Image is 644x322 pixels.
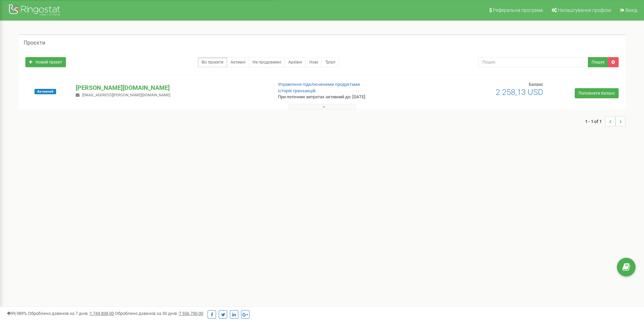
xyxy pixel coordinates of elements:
span: 99,989% [7,311,27,316]
a: Новий проєкт [25,57,66,67]
a: Архівні [285,57,306,67]
span: Оброблено дзвінків за 30 днів : [115,311,203,316]
a: Управління підключеними продуктами [278,82,360,87]
p: При поточних витратах активний до: [DATE] [278,94,419,100]
span: Баланс [529,82,543,87]
span: Реферальна програма [493,7,543,13]
span: Вихід [625,7,637,13]
a: Поповнити баланс [575,88,619,98]
input: Пошук [478,57,588,67]
u: 1 744 838,00 [90,311,114,316]
span: Налаштування профілю [558,7,611,13]
h5: Проєкти [24,40,45,46]
a: Історія транзакцій [278,88,316,93]
a: Не продовжені [249,57,285,67]
span: 2 258,13 USD [496,88,543,97]
button: Пошук [588,57,608,67]
a: Активні [227,57,249,67]
p: [PERSON_NAME][DOMAIN_NAME] [76,83,267,92]
nav: ... [585,109,625,133]
a: Нові [306,57,322,67]
span: 1 - 1 of 1 [585,116,605,126]
a: Тріал [321,57,339,67]
a: Всі проєкти [198,57,227,67]
u: 7 556 750,00 [179,311,203,316]
span: Активний [34,89,56,94]
span: [EMAIL_ADDRESS][PERSON_NAME][DOMAIN_NAME] [82,93,170,97]
span: Оброблено дзвінків за 7 днів : [28,311,114,316]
